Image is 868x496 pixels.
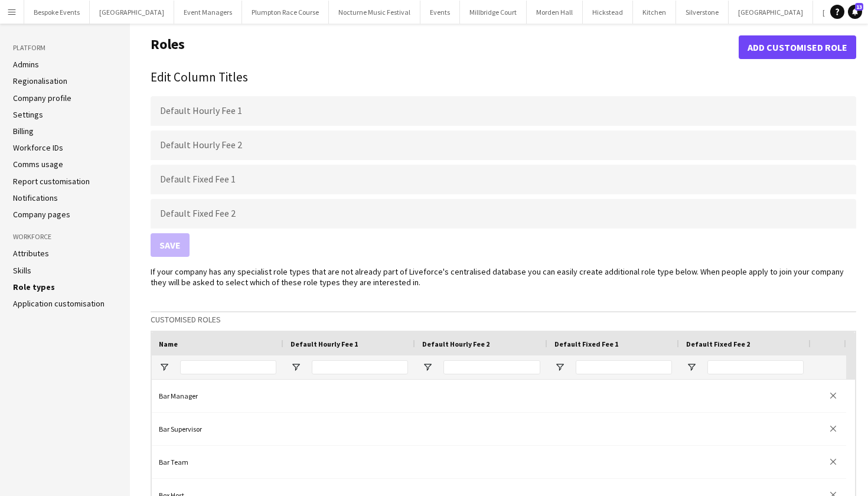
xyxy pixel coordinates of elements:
input: Name Filter Input [180,360,276,374]
button: Bespoke Events [24,1,90,24]
button: [GEOGRAPHIC_DATA] [90,1,174,24]
a: Role types [13,282,55,292]
a: Settings [13,109,43,120]
span: 13 [855,3,863,11]
span: Default Hourly Fee 2 [422,340,490,348]
button: Hickstead [583,1,633,24]
a: Application customisation [13,298,105,309]
a: Admins [13,59,39,70]
h3: Platform [13,43,117,53]
button: Open Filter Menu [554,362,565,373]
span: Default Fixed Fee 2 [686,340,750,348]
button: Plumpton Race Course [242,1,329,24]
button: Open Filter Menu [686,362,697,373]
button: Nocturne Music Festival [329,1,420,24]
span: Default Hourly Fee 1 [291,340,358,348]
h3: Customised roles [151,314,856,325]
button: Add customised role [739,35,856,59]
input: Default Hourly Fee 1 Filter Input [312,360,408,374]
a: Notifications [13,192,58,203]
button: Kitchen [633,1,676,24]
button: Open Filter Menu [159,362,169,373]
button: Events [420,1,460,24]
a: Report customisation [13,176,90,187]
h3: Workforce [13,231,117,242]
h2: Edit Column Titles [151,68,856,87]
a: Regionalisation [13,76,67,86]
a: Comms usage [13,159,63,169]
a: 13 [848,5,862,19]
a: Workforce IDs [13,142,63,153]
button: Morden Hall [527,1,583,24]
button: Millbridge Court [460,1,527,24]
a: Skills [13,265,31,276]
a: Billing [13,126,34,136]
button: [GEOGRAPHIC_DATA] [729,1,813,24]
h1: Roles [151,35,739,59]
input: Default Fixed Fee 2 Filter Input [707,360,804,374]
div: Bar Supervisor [152,413,283,445]
span: Default Fixed Fee 1 [554,340,618,348]
span: Name [159,340,178,348]
p: If your company has any specialist role types that are not already part of Liveforce's centralise... [151,266,856,288]
button: Open Filter Menu [422,362,433,373]
a: Attributes [13,248,49,259]
div: Bar Manager [152,380,283,412]
div: Bar Team [152,446,283,478]
button: Open Filter Menu [291,362,301,373]
a: Company profile [13,93,71,103]
input: Default Fixed Fee 1 Filter Input [576,360,672,374]
button: Silverstone [676,1,729,24]
button: Event Managers [174,1,242,24]
input: Default Hourly Fee 2 Filter Input [443,360,540,374]
a: Company pages [13,209,70,220]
